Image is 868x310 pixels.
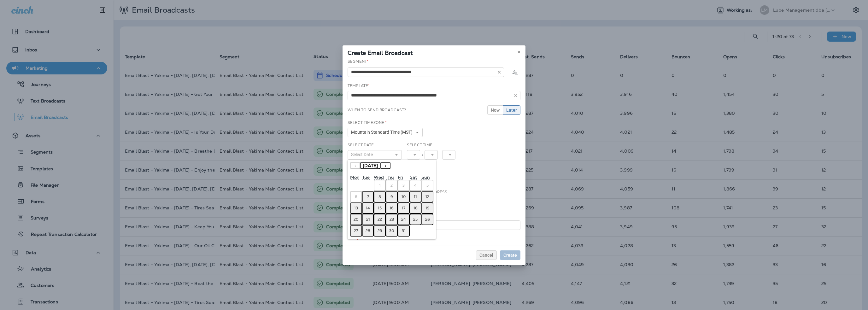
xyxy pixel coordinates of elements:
button: October 16, 2025 [386,202,398,214]
span: Cancel [479,253,493,257]
abbr: October 22, 2025 [378,217,382,222]
button: October 29, 2025 [374,225,386,237]
span: [DATE] [363,163,378,168]
label: Select Timezone [348,120,387,125]
button: October 17, 2025 [398,202,410,214]
abbr: October 29, 2025 [378,228,382,233]
span: Create [503,253,517,257]
button: Select Date [348,150,402,160]
abbr: Wednesday [374,174,384,180]
abbr: October 9, 2025 [390,194,393,199]
label: Select Time [407,143,433,148]
button: Mountain Standard Time (MST) [348,128,423,137]
span: Select Date [351,152,375,157]
div: : [420,150,425,160]
button: October 2, 2025 [386,180,398,191]
abbr: Monday [350,174,360,180]
button: October 14, 2025 [362,202,374,214]
button: Now [487,105,503,115]
label: Template [348,83,370,88]
abbr: October 31, 2025 [402,228,406,233]
abbr: October 10, 2025 [402,194,406,199]
abbr: October 4, 2025 [414,183,417,188]
button: October 24, 2025 [398,214,410,225]
abbr: October 28, 2025 [366,228,370,233]
abbr: October 26, 2025 [425,217,430,222]
button: October 23, 2025 [386,214,398,225]
button: Cancel [476,250,497,260]
button: October 12, 2025 [421,191,433,202]
button: October 25, 2025 [410,214,422,225]
abbr: October 5, 2025 [426,183,429,188]
button: Calculate the estimated number of emails to be sent based on selected segment. (This could take a... [509,67,520,78]
button: October 4, 2025 [410,180,422,191]
span: Mountain Standard Time (MST) [351,130,415,135]
button: October 26, 2025 [421,214,433,225]
button: October 18, 2025 [410,202,422,214]
abbr: October 8, 2025 [378,194,381,199]
span: Now [491,108,500,112]
abbr: October 6, 2025 [355,194,357,199]
abbr: October 17, 2025 [402,206,405,211]
button: October 27, 2025 [350,225,362,237]
abbr: October 30, 2025 [389,228,394,233]
button: October 7, 2025 [362,191,374,202]
button: › [380,162,390,169]
button: ‹ [350,162,360,169]
label: Segment [348,59,368,64]
span: Later [506,108,517,112]
abbr: October 18, 2025 [413,206,418,211]
button: October 22, 2025 [374,214,386,225]
abbr: October 21, 2025 [366,217,370,222]
abbr: October 1, 2025 [379,183,381,188]
button: October 19, 2025 [421,202,433,214]
label: When to send broadcast? [348,108,406,113]
button: October 8, 2025 [374,191,386,202]
abbr: Thursday [386,174,394,180]
abbr: Sunday [421,174,430,180]
button: October 15, 2025 [374,202,386,214]
abbr: October 3, 2025 [402,183,405,188]
abbr: October 27, 2025 [354,228,358,233]
button: October 5, 2025 [421,180,433,191]
button: October 9, 2025 [386,191,398,202]
abbr: Tuesday [362,174,370,180]
abbr: October 19, 2025 [425,206,430,211]
button: October 10, 2025 [398,191,410,202]
abbr: October 14, 2025 [366,206,370,211]
button: October 28, 2025 [362,225,374,237]
abbr: October 13, 2025 [354,206,358,211]
abbr: October 11, 2025 [414,194,417,199]
button: October 13, 2025 [350,202,362,214]
div: Create Email Broadcast [343,45,525,59]
button: Create [500,250,520,260]
button: October 3, 2025 [398,180,410,191]
abbr: October 24, 2025 [401,217,406,222]
button: October 6, 2025 [350,191,362,202]
button: October 21, 2025 [362,214,374,225]
label: Select Date [348,143,374,148]
abbr: Friday [398,174,403,180]
div: : [438,150,442,160]
abbr: October 20, 2025 [354,217,358,222]
abbr: October 15, 2025 [378,206,382,211]
button: October 1, 2025 [374,180,386,191]
abbr: October 23, 2025 [390,217,394,222]
abbr: October 7, 2025 [367,194,369,199]
abbr: October 16, 2025 [390,206,394,211]
button: Later [503,105,520,115]
button: October 30, 2025 [386,225,398,237]
abbr: October 2, 2025 [390,183,393,188]
abbr: October 25, 2025 [413,217,418,222]
button: October 11, 2025 [410,191,422,202]
button: October 31, 2025 [398,225,410,237]
abbr: Saturday [410,174,417,180]
button: [DATE] [360,162,380,169]
button: October 20, 2025 [350,214,362,225]
abbr: October 12, 2025 [425,194,429,199]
